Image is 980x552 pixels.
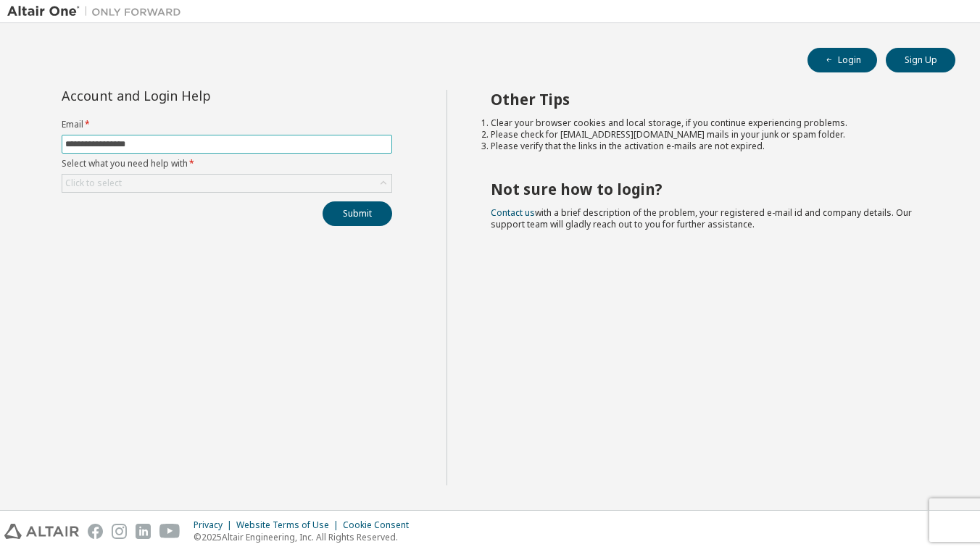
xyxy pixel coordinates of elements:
[194,531,418,543] p: © 2025 Altair Engineering, Inc. All Rights Reserved.
[159,524,180,539] img: youtube.svg
[62,158,392,170] label: Select what you need help with
[886,48,955,72] button: Sign Up
[491,206,912,230] span: with a brief description of the problem, your registered e-mail id and company details. Our suppo...
[343,519,418,531] div: Cookie Consent
[4,524,79,539] img: altair_logo.svg
[491,129,930,141] li: Please check for [EMAIL_ADDRESS][DOMAIN_NAME] mails in your junk or spam folder.
[491,117,930,129] li: Clear your browser cookies and local storage, if you continue experiencing problems.
[65,177,122,189] div: Click to select
[7,4,188,19] img: Altair One
[62,90,326,101] div: Account and Login Help
[112,524,127,539] img: instagram.svg
[62,175,391,192] div: Click to select
[491,206,535,219] a: Contact us
[136,524,151,539] img: linkedin.svg
[194,519,236,531] div: Privacy
[491,180,930,198] h2: Not sure how to login?
[323,201,392,226] button: Submit
[807,48,877,72] button: Login
[88,524,103,539] img: facebook.svg
[236,519,343,531] div: Website Terms of Use
[491,90,930,109] h2: Other Tips
[62,119,392,130] label: Email
[491,141,930,152] li: Please verify that the links in the activation e-mails are not expired.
